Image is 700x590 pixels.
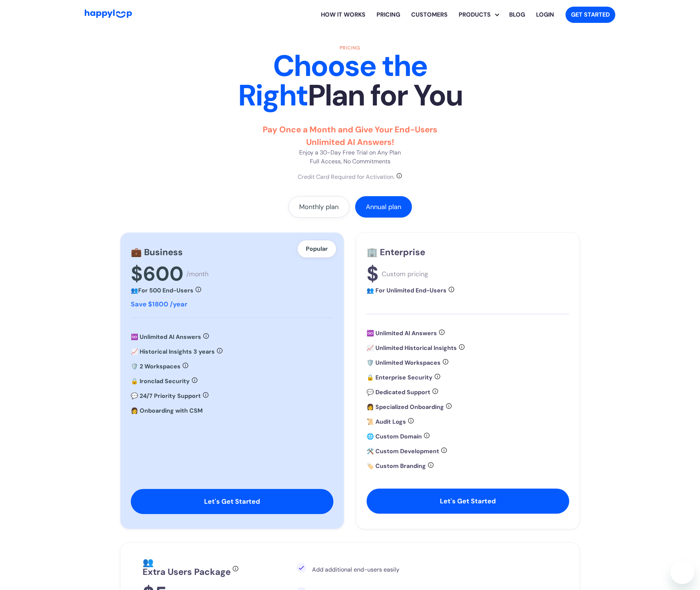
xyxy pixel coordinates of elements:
[367,344,457,352] strong: 📈 Unlimited Historical Insights
[367,403,444,411] strong: 👩 Specialized Onboarding
[221,44,479,51] div: Pricing
[131,407,203,414] strong: 👩 Onboarding with CSM
[453,3,504,27] div: Explore HappyLoop use cases
[453,10,496,19] div: PRODUCTS
[459,3,504,27] div: PRODUCTS
[238,47,427,115] strong: Choose the Right
[131,333,201,341] strong: ♾️ Unlimited AI Answers
[371,3,406,27] a: View HappyLoop pricing plans
[367,388,430,396] strong: 💬 Dedicated Support
[131,246,183,258] strong: 💼 Business
[85,10,132,20] a: Go to Home Page
[299,203,339,211] div: Monthly plan
[131,262,183,286] div: $600
[138,287,193,294] strong: For 500 End-Users
[367,374,433,381] strong: 🔒 Enterprise Security
[131,348,215,355] strong: 📈 Historical Insights 3 years
[131,489,333,514] a: Let's Get Started
[367,246,425,258] strong: 🏢 Enterprise
[367,262,379,286] div: $
[308,76,462,115] strong: Plan for You
[566,7,615,23] a: Get started with HappyLoop
[406,3,453,27] a: Learn how HappyLoop works
[366,203,401,211] div: Annual plan
[312,566,399,573] span: Add additional end-users easily
[531,3,560,27] a: Log in to your HappyLoop account
[671,560,694,584] iframe: Button to launch messaging window
[186,270,209,278] div: /month
[297,240,336,258] div: Popular
[367,287,447,294] strong: 👥 For Unlimited End-Users
[367,359,441,367] strong: 🛡️ Unlimited Workspaces
[367,329,437,337] strong: ♾️ Unlimited AI Answers
[263,124,437,147] strong: Pay Once a Month and Give Your End-Users Unlimited AI Answers!
[131,300,187,309] strong: Save $1800 /year
[367,447,439,455] strong: 🛠️ Custom Development
[367,418,406,426] strong: 📜 Audit Logs
[298,173,395,181] div: Credit Card Required for Activation.
[131,377,190,385] strong: 🔒 Ironclad Security
[131,362,181,370] strong: 🛡️ 2 Workspaces
[85,10,132,18] img: HappyLoop Logo
[382,270,428,278] div: Custom pricing
[249,124,451,166] p: Enjoy a 30-Day Free Trial on Any Plan Full Access, No Commitments
[367,433,422,440] strong: 🌐 Custom Domain
[440,497,496,506] strong: Let's Get Started
[131,287,138,294] strong: 👥
[504,3,531,27] a: Visit the HappyLoop blog for insights
[131,392,201,400] strong: 💬 24/7 Priority Support
[315,3,371,27] a: Learn how HappyLoop works
[367,462,426,470] strong: 🏷️ Custom Branding
[367,489,569,514] a: Let's Get Started
[143,556,231,577] strong: 👥 Extra Users Package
